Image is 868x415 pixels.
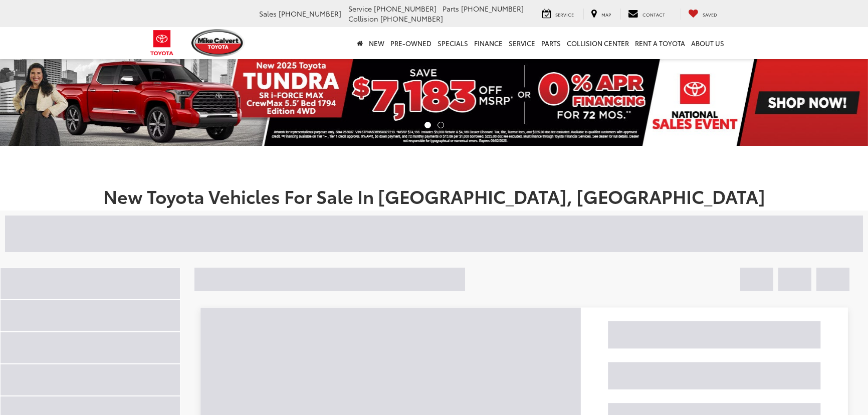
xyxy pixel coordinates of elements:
span: Sales [259,9,277,19]
span: [PHONE_NUMBER] [279,9,341,19]
a: Service [535,9,581,20]
img: Mike Calvert Toyota [191,29,245,57]
span: Collision [348,14,378,24]
a: Parts [538,27,564,59]
a: Collision Center [564,27,632,59]
a: My Saved Vehicles [681,9,725,20]
img: Toyota [143,27,181,59]
span: Service [348,4,372,14]
a: Map [583,9,618,20]
a: About Us [688,27,727,59]
a: Contact [620,9,673,20]
a: Rent a Toyota [632,27,688,59]
a: New [366,27,387,59]
span: [PHONE_NUMBER] [461,4,524,14]
a: Finance [471,27,506,59]
span: Contact [642,11,665,18]
span: Map [601,11,611,18]
span: Saved [703,11,717,18]
a: Service [506,27,538,59]
span: [PHONE_NUMBER] [380,14,443,24]
span: Parts [443,4,459,14]
a: Pre-Owned [387,27,435,59]
a: Home [354,27,366,59]
span: Service [555,11,574,18]
span: [PHONE_NUMBER] [374,4,437,14]
a: Specials [435,27,471,59]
